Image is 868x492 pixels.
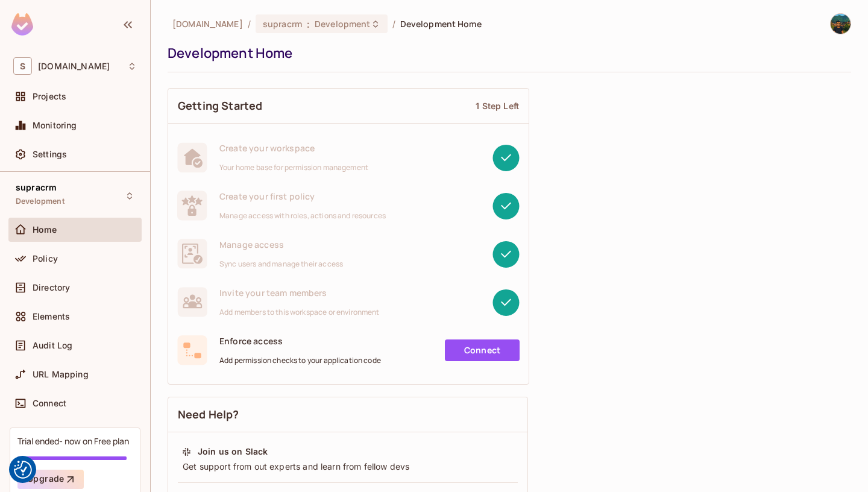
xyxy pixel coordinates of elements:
[16,183,57,192] span: supracrm
[219,211,386,221] span: Manage access with roles, actions and resources
[219,142,368,154] span: Create your workspace
[38,61,110,71] span: Workspace: supracode.eu
[198,446,268,458] div: Join us on Slack
[219,239,343,250] span: Manage access
[178,98,262,113] span: Getting Started
[445,339,520,361] a: Connect
[476,100,519,112] div: 1 Step Left
[219,259,343,269] span: Sync users and manage their access
[178,407,239,422] span: Need Help?
[14,461,32,479] img: Revisit consent button
[248,18,251,30] li: /
[315,18,370,30] span: Development
[33,225,57,235] span: Home
[33,399,66,408] span: Connect
[33,312,70,321] span: Elements
[33,254,58,263] span: Policy
[17,435,129,447] div: Trial ended- now on Free plan
[33,150,67,159] span: Settings
[33,283,70,292] span: Directory
[219,307,380,317] span: Add members to this workspace or environment
[33,370,89,379] span: URL Mapping
[172,18,243,30] span: the active workspace
[400,18,482,30] span: Development Home
[181,461,514,473] div: Get support from out experts and learn from fellow devs
[219,356,381,365] span: Add permission checks to your application code
[219,191,386,202] span: Create your first policy
[16,197,64,206] span: Development
[33,92,66,101] span: Projects
[831,14,851,34] img: rodri@supracode.eu
[33,121,77,130] span: Monitoring
[306,19,310,29] span: :
[219,287,380,298] span: Invite your team members
[33,341,72,350] span: Audit Log
[219,335,381,347] span: Enforce access
[14,461,32,479] button: Consent Preferences
[168,44,845,62] div: Development Home
[263,18,302,30] span: supracrm
[17,470,84,489] button: Upgrade
[392,18,395,30] li: /
[13,57,32,75] span: S
[219,163,368,172] span: Your home base for permission management
[11,13,33,36] img: SReyMgAAAABJRU5ErkJggg==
